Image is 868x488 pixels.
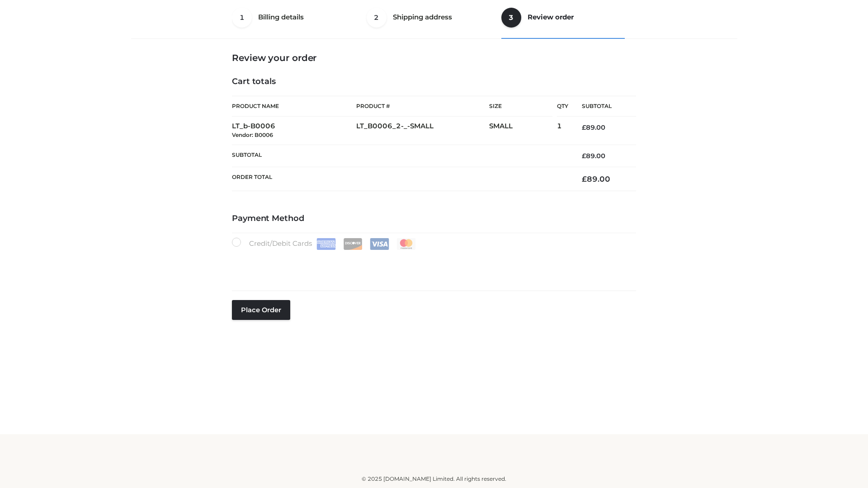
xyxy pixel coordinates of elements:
img: Amex [316,238,336,250]
td: LT_B0006_2-_-SMALL [356,117,489,145]
td: LT_b-B0006 [232,117,356,145]
h4: Cart totals [232,77,636,87]
th: Subtotal [568,96,636,117]
th: Order Total [232,167,568,191]
th: Size [489,96,552,117]
td: 1 [557,117,568,145]
label: Credit/Debit Cards [232,238,417,250]
iframe: Secure payment input frame [230,248,634,281]
div: © 2025 [DOMAIN_NAME] Limited. All rights reserved. [134,474,734,483]
img: Visa [370,238,389,250]
img: Discover [343,238,363,250]
th: Product Name [232,96,356,117]
h4: Payment Method [232,214,636,224]
bdi: 89.00 [582,123,605,131]
span: £ [582,152,586,160]
small: Vendor: B0006 [232,131,273,138]
th: Subtotal [232,145,568,167]
th: Product # [356,96,489,117]
th: Qty [557,96,568,117]
button: Place order [232,300,290,320]
span: £ [582,174,587,183]
bdi: 89.00 [582,174,610,183]
bdi: 89.00 [582,152,605,160]
span: £ [582,123,586,131]
h3: Review your order [232,52,636,63]
td: SMALL [489,117,557,145]
img: Mastercard [396,238,416,250]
